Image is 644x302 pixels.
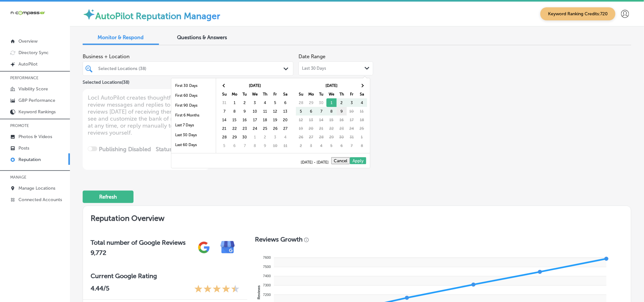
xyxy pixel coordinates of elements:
[347,116,357,124] td: 17
[316,133,326,141] td: 28
[347,107,357,116] td: 10
[91,239,186,246] h3: Total number of Google Reviews
[260,141,270,150] td: 9
[18,186,55,191] p: Manage Locations
[230,133,240,141] td: 29
[260,124,270,133] td: 25
[270,133,280,141] td: 3
[316,107,326,116] td: 7
[18,109,56,115] p: Keyword Rankings
[263,256,271,260] tspan: 7600
[306,116,316,124] td: 13
[250,133,260,141] td: 1
[263,293,271,297] tspan: 7200
[250,141,260,150] td: 8
[350,157,366,164] button: Apply
[270,98,280,107] td: 5
[18,39,38,44] p: Overview
[194,284,240,294] div: 4.44 Stars
[347,141,357,150] td: 7
[331,157,350,164] button: Cancel
[306,81,357,90] th: [DATE]
[280,133,291,141] td: 4
[240,141,250,150] td: 7
[177,34,227,40] span: Questions & Answers
[357,98,367,107] td: 4
[357,107,367,116] td: 11
[171,110,216,120] li: First 6 Months
[18,86,48,92] p: Visibility Score
[357,133,367,141] td: 1
[306,98,316,107] td: 29
[240,90,250,98] th: Tu
[316,124,326,133] td: 21
[306,141,316,150] td: 3
[298,53,325,60] label: Date Range
[91,272,240,280] h3: Current Google Rating
[83,8,95,21] img: autopilot-icon
[171,120,216,130] li: Last 7 Days
[250,116,260,124] td: 17
[306,90,316,98] th: Mo
[230,141,240,150] td: 6
[337,98,347,107] td: 2
[280,90,291,98] th: Sa
[230,124,240,133] td: 22
[326,116,337,124] td: 15
[18,50,49,55] p: Directory Sync
[326,124,337,133] td: 22
[337,90,347,98] th: Th
[296,133,306,141] td: 26
[302,66,326,71] span: Last 30 Days
[316,116,326,124] td: 14
[306,133,316,141] td: 27
[98,66,284,71] div: Selected Locations (38)
[260,98,270,107] td: 4
[18,98,55,103] p: GBP Performance
[357,116,367,124] td: 18
[357,124,367,133] td: 25
[316,90,326,98] th: Tu
[18,197,62,202] p: Connected Accounts
[296,124,306,133] td: 19
[260,116,270,124] td: 18
[337,141,347,150] td: 6
[95,11,220,21] label: AutoPilot Reputation Manager
[240,107,250,116] td: 9
[270,141,280,150] td: 10
[270,107,280,116] td: 12
[263,274,271,278] tspan: 7400
[337,107,347,116] td: 9
[270,116,280,124] td: 19
[219,116,230,124] td: 14
[326,90,337,98] th: We
[219,90,230,98] th: Su
[91,284,109,294] p: 4.44 /5
[10,10,45,16] img: 660ab0bf-5cc7-4cb8-ba1c-48b5ae0f18e60NCTV_CLogo_TV_Black_-500x88.png
[83,191,134,203] button: Refresh
[337,133,347,141] td: 30
[357,90,367,98] th: Sa
[337,124,347,133] td: 23
[296,107,306,116] td: 5
[296,90,306,98] th: Su
[98,34,144,40] span: Monitor & Respond
[240,116,250,124] td: 16
[18,61,38,67] p: AutoPilot
[296,116,306,124] td: 12
[250,98,260,107] td: 3
[326,98,337,107] td: 1
[83,53,293,60] span: Business + Location
[357,141,367,150] td: 8
[230,90,240,98] th: Mo
[230,98,240,107] td: 1
[347,133,357,141] td: 31
[263,265,271,269] tspan: 7500
[219,124,230,133] td: 21
[280,98,291,107] td: 6
[250,107,260,116] td: 10
[250,124,260,133] td: 24
[240,124,250,133] td: 23
[260,107,270,116] td: 11
[255,235,303,243] h3: Reviews Growth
